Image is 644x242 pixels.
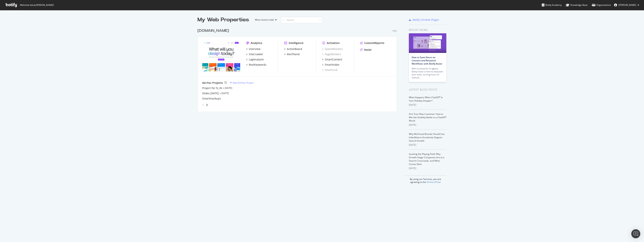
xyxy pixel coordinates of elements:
a: Assist [360,48,372,52]
div: Analytics [251,41,262,45]
div: Activation [327,41,340,45]
a: What Happens When ChatGPT Is Your Holiday Shopper? [409,96,443,102]
span: An Nguyen [619,3,636,7]
a: How to Save Hours on Content and Research Workflows with Botify Assist [412,56,442,65]
a: AlertPanel [284,52,300,56]
div: SiteCrawler [249,52,263,56]
a: Smartmockups [202,97,221,100]
div: SmartIndex [325,63,339,67]
div: [DATE] [409,103,446,107]
div: With its powerful AI agents, Botify Assist is here to empower your team, turning hours of manual… [412,67,443,79]
div: Organizations [592,3,611,7]
div: Botify Academy [542,3,562,7]
div: By using our Services, you are agreeing to the [404,176,446,184]
a: AI Is Your New Customer: How to Win the Visibility Battle in a ChatGPT World [409,112,446,122]
a: LogAnalyzer [246,58,264,61]
a: SiteCrawler [246,52,263,56]
div: [DATE] [409,167,446,170]
a: Why Mid-Sized Brands Should Use IndexNow to Accelerate Organic Search Growth [409,132,445,142]
a: SmartContent [322,58,342,61]
a: SmartIndex [322,63,339,67]
div: Knowledge Base [566,3,588,7]
div: [DATE] [409,123,446,127]
div: New Ad-Hoc Project [233,81,253,84]
div: Latest Blog Posts [409,88,446,92]
a: RealKeywords [246,63,266,67]
a: ActionBoard [284,47,302,51]
a: Project for hi_IN [202,86,222,90]
div: Assist [364,48,372,52]
div: RealKeywords [249,63,266,67]
a: [DATE] [225,86,232,90]
button: [PERSON_NAME] [611,2,642,8]
div: Botify Chrome Plugin [413,18,439,22]
div: Ad-Hoc Projects [202,81,223,85]
div: Overview [249,47,260,51]
div: [DATE] [409,143,446,147]
div: Botify news [409,28,446,32]
a: Terms of Use [427,180,441,184]
div: angle-left [201,102,206,108]
div: LogAnalyzer [249,58,264,61]
input: Search [281,17,322,23]
a: Leveling the Playing Field: Why Growth-Stage Companies Are at a Search Crossroads, and What Comes... [409,152,444,166]
button: Most recent crawl [252,17,278,23]
div: SmartContent [325,58,342,61]
span: Welcome back, [PERSON_NAME] ! [20,4,54,7]
div: Pro [393,29,397,33]
div: grid [198,24,400,111]
a: Overview [246,47,260,51]
div: Most recent crawl [255,19,274,21]
a: Botify Chrome Plugin [409,18,439,22]
div: Intelligence [289,41,303,45]
div: [DOMAIN_NAME] [198,28,229,33]
a: Slides [DATE] [202,91,219,95]
div: CustomReports [364,41,384,45]
a: SpeedWorkers [322,47,343,51]
img: How to Save Hours on Content and Research Workflows with Botify Assist [409,33,446,53]
div: ActionBoard [287,47,302,51]
div: Open Intercom Messenger [631,229,640,238]
div: AlertPanel [287,52,300,56]
a: SmartLink [322,68,337,72]
div: angle-right [206,103,208,107]
a: PageWorkers [322,52,341,56]
a: CustomReports [360,41,384,45]
a: [DOMAIN_NAME] [198,28,230,33]
a: [DATE] [221,92,229,95]
img: canva.com [202,41,240,71]
a: New Ad-Hoc Project [230,81,253,84]
div: My Web Properties [198,16,249,24]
